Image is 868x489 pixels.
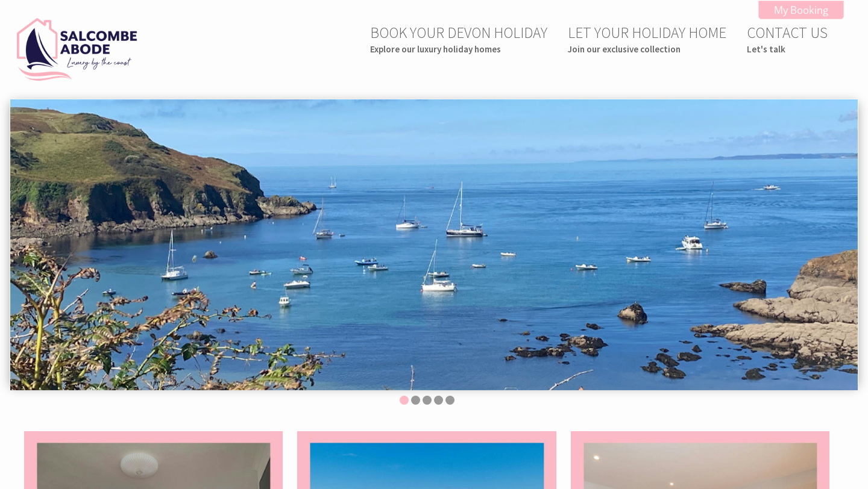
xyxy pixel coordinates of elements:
[568,23,726,55] a: LET YOUR HOLIDAY HOMEJoin our exclusive collection
[758,1,844,19] a: My Booking
[370,23,547,55] a: BOOK YOUR DEVON HOLIDAYExplore our luxury holiday homes
[747,43,828,55] small: Let's talk
[568,43,726,55] small: Join our exclusive collection
[17,18,137,81] img: Salcombe Abode
[370,43,547,55] small: Explore our luxury holiday homes
[747,23,828,55] a: CONTACT USLet's talk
